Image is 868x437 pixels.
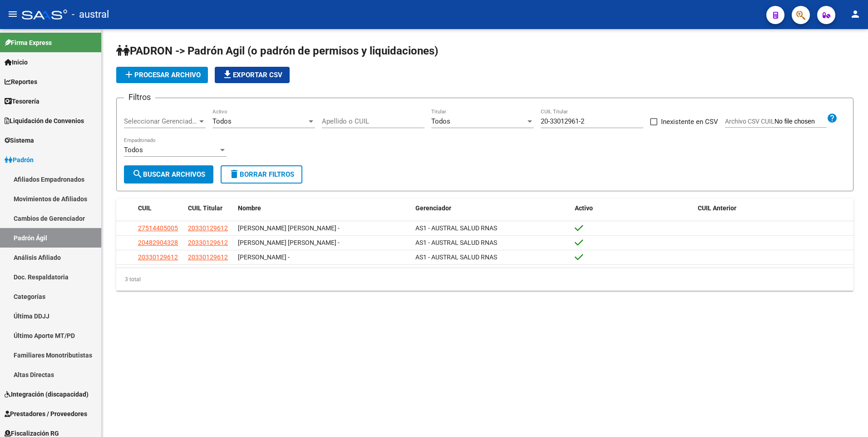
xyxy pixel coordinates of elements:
span: AS1 - AUSTRAL SALUD RNAS [415,239,497,246]
span: Archivo CSV CUIL [725,118,774,125]
span: CUIL [138,204,152,212]
mat-icon: person [850,9,861,20]
span: Buscar Archivos [132,170,205,179]
span: Gerenciador [415,204,451,212]
span: - austral [72,5,109,25]
span: Inicio [5,57,28,67]
span: CUIL Titular [188,204,222,212]
h3: Filtros [124,91,155,104]
span: Borrar Filtros [229,170,294,179]
datatable-header-cell: CUIL [134,199,184,218]
span: Liquidación de Convenios [5,116,84,126]
button: Borrar Filtros [221,165,302,184]
datatable-header-cell: CUIL Titular [184,199,234,218]
span: Procesar archivo [123,71,201,79]
div: 3 total [116,268,853,291]
span: PADRON -> Padrón Agil (o padrón de permisos y liquidaciones) [116,45,438,57]
input: Archivo CSV CUIL [774,118,827,126]
span: Todos [212,117,232,125]
span: 20330129612 [188,239,228,246]
span: 20330129612 [138,253,178,261]
iframe: Intercom live chat [837,406,859,428]
datatable-header-cell: CUIL Anterior [694,199,853,218]
mat-icon: file_download [222,69,233,80]
mat-icon: delete [229,169,240,179]
span: AS1 - AUSTRAL SALUD RNAS [415,224,497,232]
span: Activo [575,204,593,212]
span: [PERSON_NAME] - [238,253,290,261]
span: 20330129612 [188,224,228,232]
span: Todos [431,117,450,125]
datatable-header-cell: Gerenciador [412,199,571,218]
datatable-header-cell: Activo [571,199,694,218]
mat-icon: add [123,69,134,80]
mat-icon: search [132,169,143,179]
span: [PERSON_NAME] [PERSON_NAME] - [238,239,340,246]
span: Seleccionar Gerenciador [124,117,197,125]
button: Exportar CSV [215,67,290,83]
mat-icon: help [827,113,838,124]
span: Nombre [238,204,261,212]
span: Inexistente en CSV [661,116,718,127]
span: Reportes [5,77,37,87]
span: CUIL Anterior [698,204,736,212]
span: 20482904328 [138,239,178,246]
span: Sistema [5,135,34,145]
span: 27514405005 [138,224,178,232]
span: Padrón [5,155,34,165]
button: Procesar archivo [116,67,208,83]
span: Integración (discapacidad) [5,389,89,399]
span: Firma Express [5,38,52,48]
span: Todos [124,146,143,154]
span: Tesorería [5,96,39,106]
datatable-header-cell: Nombre [234,199,412,218]
span: Exportar CSV [222,71,282,79]
button: Buscar Archivos [124,165,213,184]
span: [PERSON_NAME] [PERSON_NAME] - [238,224,340,232]
span: AS1 - AUSTRAL SALUD RNAS [415,253,497,261]
span: Prestadores / Proveedores [5,409,87,419]
span: 20330129612 [188,253,228,261]
mat-icon: menu [7,9,18,20]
